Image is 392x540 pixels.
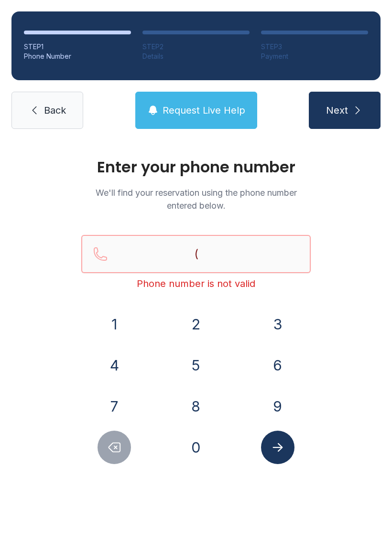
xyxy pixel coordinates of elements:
div: Payment [261,52,368,61]
span: Back [44,104,66,117]
div: STEP 2 [142,42,250,52]
button: 4 [98,349,131,382]
button: Submit lookup form [261,431,294,464]
button: 8 [179,390,213,423]
button: 6 [261,349,294,382]
div: Phone number is not valid [81,277,311,290]
button: 7 [98,390,131,423]
div: Details [142,52,250,61]
h1: Enter your phone number [81,159,311,175]
button: 0 [179,431,213,464]
p: We'll find your reservation using the phone number entered below. [81,186,311,212]
button: Delete number [98,431,131,464]
button: 3 [261,307,294,341]
button: 2 [179,307,213,341]
input: Reservation phone number [81,235,311,273]
button: 9 [261,390,294,423]
button: 5 [179,349,213,382]
div: STEP 3 [261,42,368,52]
div: STEP 1 [24,42,131,52]
span: Request Live Help [163,104,245,117]
button: 1 [98,307,131,341]
span: Next [326,104,348,117]
div: Phone Number [24,52,131,61]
